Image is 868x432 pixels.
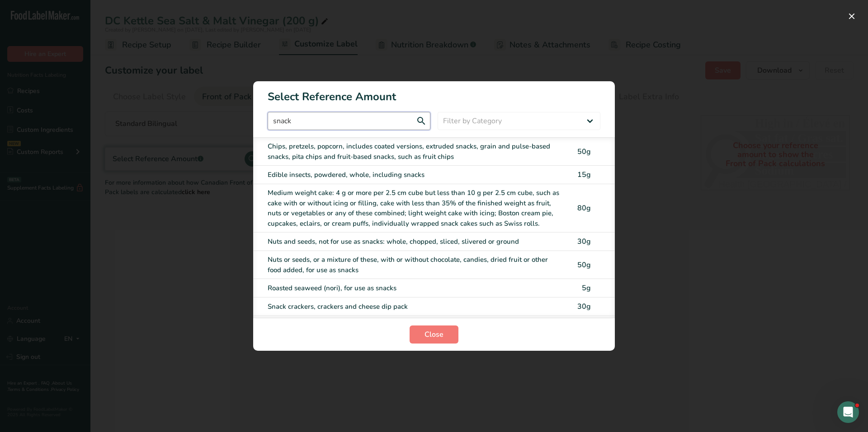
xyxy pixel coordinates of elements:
span: 30g [577,237,591,246]
span: 5g [582,283,591,293]
span: 50g [577,260,591,270]
div: Medium weight cake: 4 g or more per 2.5 cm cube but less than 10 g per 2.5 cm cube, such as cake ... [268,188,563,228]
span: 30g [577,302,591,311]
iframe: Intercom live chat [837,401,859,423]
div: Roasted seaweed (nori), for use as snacks [268,283,563,293]
span: 15g [577,170,591,180]
div: Nuts and seeds, not for use as snacks: whole, chopped, sliced, slivered or ground [268,237,563,247]
div: Edible insects, powdered, whole, including snacks [268,170,563,180]
div: Snack crackers, crackers and cheese dip pack [268,302,563,312]
div: Chips, pretzels, popcorn, includes coated versions, extruded snacks, grain and pulse-based snacks... [268,141,563,162]
span: 50g [577,147,591,157]
h1: Select Reference Amount [253,81,615,105]
input: Type here to start searching.. [268,112,430,130]
span: Close [425,329,443,340]
span: 80g [577,203,591,213]
div: Nuts or seeds, or a mixture of these, with or without chocolate, candies, dried fruit or other fo... [268,255,563,275]
button: Close [410,325,458,344]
